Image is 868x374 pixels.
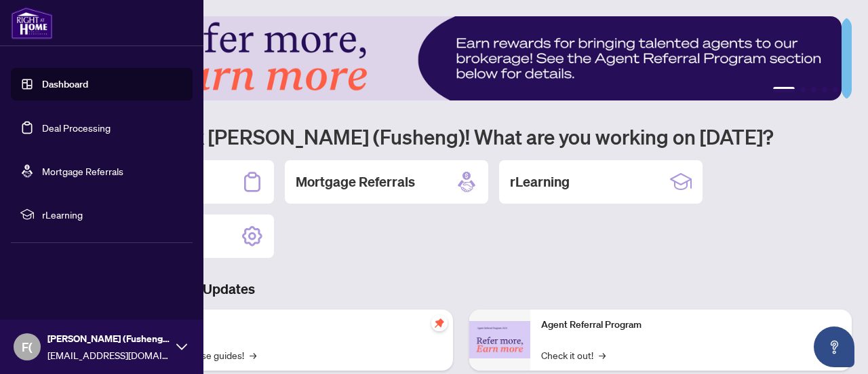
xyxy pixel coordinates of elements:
[814,326,854,367] button: Open asap
[296,172,415,191] h2: Mortgage Referrals
[431,315,448,331] span: pushpin
[42,121,111,134] a: Deal Processing
[541,318,841,333] p: Agent Referral Program
[71,16,842,100] img: Slide 0
[22,337,33,356] span: F(
[811,87,816,92] button: 3
[142,318,442,333] p: Self-Help
[42,165,123,177] a: Mortgage Referrals
[469,321,530,358] img: Agent Referral Program
[47,348,170,362] span: [EMAIL_ADDRESS][DOMAIN_NAME]
[510,172,570,191] h2: rLearning
[541,348,606,362] a: Check it out!→
[11,7,53,39] img: logo
[47,331,170,346] span: [PERSON_NAME] (Fusheng) Song
[42,78,88,90] a: Dashboard
[822,87,827,92] button: 4
[773,87,795,92] button: 1
[833,87,838,92] button: 5
[800,87,806,92] button: 2
[71,280,852,299] h3: Brokerage & Industry Updates
[599,348,606,362] span: →
[71,124,852,149] h1: Welcome back [PERSON_NAME] (Fusheng)! What are you working on [DATE]?
[250,348,256,362] span: →
[42,207,183,222] span: rLearning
